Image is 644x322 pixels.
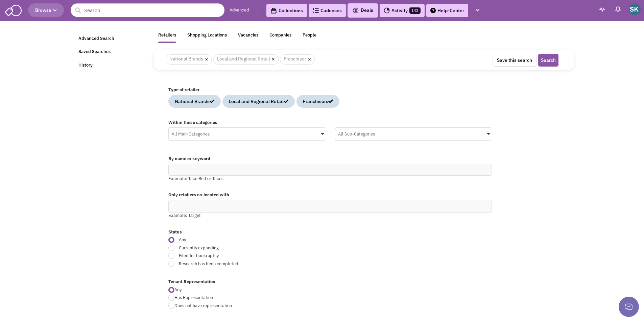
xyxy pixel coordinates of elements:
a: Collections [266,4,307,17]
span: Browse [35,7,57,13]
a: × [205,56,208,63]
span: Example: Taco Bell or Tacos [168,176,223,181]
a: Cadences [309,4,346,17]
div: Companies [269,32,291,41]
button: Save this search [493,54,536,67]
span: Any [174,237,384,243]
a: × [272,56,275,63]
a: Advanced [230,7,249,14]
button: Deals [350,6,375,15]
span: 142 [409,7,421,14]
button: Browse [28,3,64,17]
span: Does not have representation [174,303,232,308]
span: Research has been completed [174,261,384,267]
div: Vacancies [238,32,258,41]
img: SmartAdmin [5,3,22,16]
label: Only retailers co-located with [168,192,492,198]
img: Sanya Kojic [629,3,641,15]
div: People [303,32,316,41]
span: Currently expanding [174,245,384,251]
img: icon-collection-lavender-black.svg [270,7,277,14]
div: National Brands [175,98,214,105]
span: Example: Target [168,213,201,218]
div: Retailers [158,32,176,41]
input: Search [71,3,224,17]
a: Saved Searches [74,45,150,58]
a: Help-Center [426,4,468,17]
span: Local and Regional Retail [213,54,279,65]
span: Filed for bankruptcy [174,253,384,259]
img: Activity.png [384,7,390,14]
span: Franchisor [280,54,315,65]
a: History [74,59,150,72]
span: Has Representation [174,295,213,300]
div: Franchisors [303,98,333,105]
img: icon-deals.svg [352,6,359,15]
label: Tenant Representation [168,279,492,285]
button: Search [538,54,558,67]
label: Within these categories [168,120,492,126]
a: Activity142 [380,4,425,17]
div: All Sub-Categories [335,128,492,138]
img: help.png [430,8,436,13]
div: Shopping Locations [187,32,227,41]
div: All Main Categories [169,128,326,138]
span: Any [174,287,182,293]
label: Type of retailer [168,87,492,93]
img: Cadences_logo.png [313,8,319,13]
a: Advanced Search [74,32,150,45]
span: National Brands [166,54,212,65]
label: Status [168,229,492,236]
label: By name or keyword [168,156,492,162]
span: Deals [352,7,373,13]
a: × [308,56,311,63]
div: Local and Regional Retail [229,98,288,105]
